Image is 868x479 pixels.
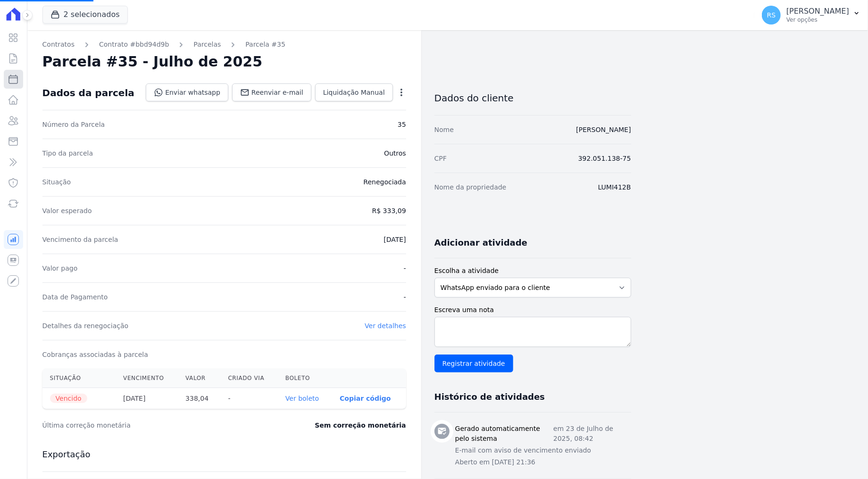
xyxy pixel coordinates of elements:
[42,177,71,187] dt: Situação
[251,88,303,97] span: Reenviar e-mail
[340,395,391,402] button: Copiar código
[285,395,319,402] a: Ver boleto
[42,120,105,129] dt: Número da Parcela
[576,126,631,133] a: [PERSON_NAME]
[315,421,406,430] dd: Sem correção monetária
[42,449,406,460] h3: Exportação
[767,12,776,18] span: RS
[116,369,178,388] th: Vencimento
[372,206,406,215] dd: R$ 333,09
[278,369,332,388] th: Boleto
[398,120,406,129] dd: 35
[42,350,148,359] dt: Cobranças associadas à parcela
[178,369,220,388] th: Valor
[434,154,447,163] dt: CPF
[434,391,545,403] h3: Histórico de atividades
[754,2,868,28] button: RS [PERSON_NAME] Ver opções
[434,182,507,192] dt: Nome da propriedade
[42,206,92,215] dt: Valor esperado
[42,421,258,430] dt: Última correção monetária
[42,264,78,273] dt: Valor pago
[553,424,631,444] p: em 23 de Julho de 2025, 08:42
[42,235,118,244] dt: Vencimento da parcela
[42,87,134,99] div: Dados da parcela
[245,40,285,50] a: Parcela #35
[384,149,406,158] dd: Outros
[42,40,406,50] nav: Breadcrumb
[455,424,553,444] h3: Gerado automaticamente pelo sistema
[42,6,128,24] button: 2 selecionados
[786,7,849,16] p: [PERSON_NAME]
[455,446,631,455] p: E-mail com aviso de vencimento enviado
[315,83,393,101] a: Liquidação Manual
[363,177,406,187] dd: Renegociada
[434,266,631,276] label: Escolha a atividade
[365,322,406,330] a: Ver detalhes
[232,83,311,101] a: Reenviar e-mail
[455,457,631,467] p: Aberto em [DATE] 21:36
[50,394,87,403] span: Vencido
[42,53,263,70] h2: Parcela #35 - Julho de 2025
[42,321,129,330] dt: Detalhes da renegociação
[42,40,75,50] a: Contratos
[323,88,385,97] span: Liquidação Manual
[146,83,228,101] a: Enviar whatsapp
[220,388,277,409] th: -
[99,40,169,50] a: Contrato #bbd94d9b
[42,369,116,388] th: Situação
[404,292,406,302] dd: -
[42,149,93,158] dt: Tipo da parcela
[598,182,631,192] dd: LUMI412B
[434,305,631,315] label: Escreva uma nota
[220,369,277,388] th: Criado via
[786,16,849,24] p: Ver opções
[434,355,513,372] input: Registrar atividade
[434,125,454,134] dt: Nome
[116,388,178,409] th: [DATE]
[578,154,631,163] dd: 392.051.138-75
[434,237,527,248] h3: Adicionar atividade
[193,40,221,50] a: Parcelas
[42,292,108,302] dt: Data de Pagamento
[404,264,406,273] dd: -
[384,235,406,244] dd: [DATE]
[434,92,631,104] h3: Dados do cliente
[178,388,220,409] th: 338,04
